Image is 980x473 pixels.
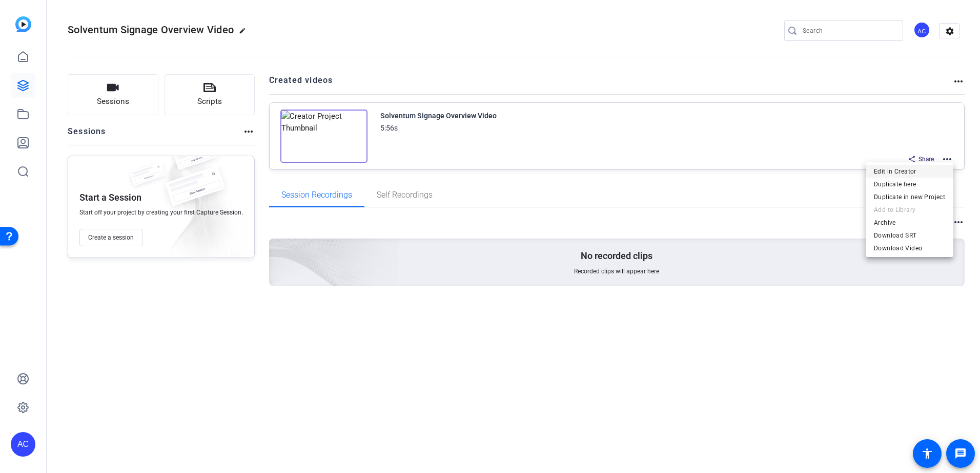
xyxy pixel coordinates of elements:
span: Archive [874,217,945,229]
span: Edit in Creator [874,165,945,178]
span: Duplicate here [874,178,945,190]
span: Duplicate in new Project [874,191,945,203]
span: Download Video [874,242,945,254]
span: Download SRT [874,229,945,242]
